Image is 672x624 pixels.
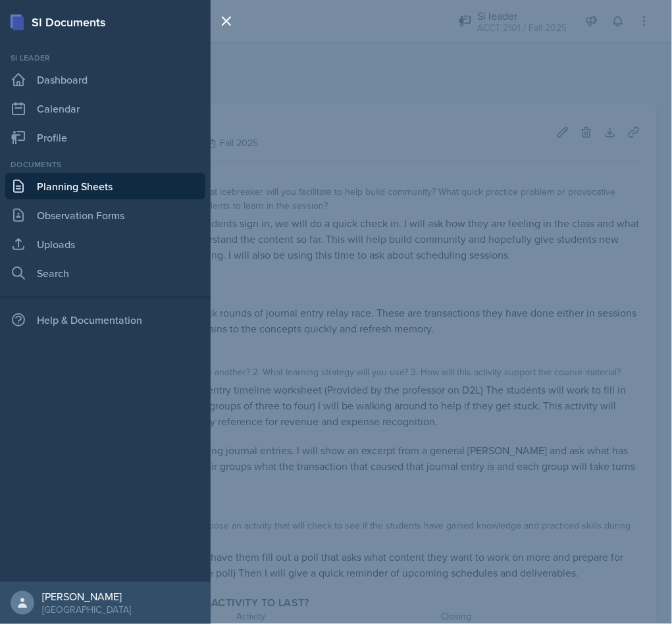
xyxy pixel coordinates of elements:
[42,590,131,603] div: [PERSON_NAME]
[42,603,131,616] div: [GEOGRAPHIC_DATA]
[5,173,205,199] a: Planning Sheets
[5,124,205,151] a: Profile
[5,231,205,257] a: Uploads
[5,95,205,122] a: Calendar
[5,307,205,333] div: Help & Documentation
[5,66,205,93] a: Dashboard
[5,159,205,170] div: Documents
[5,52,205,64] div: Si leader
[5,202,205,228] a: Observation Forms
[5,260,205,286] a: Search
